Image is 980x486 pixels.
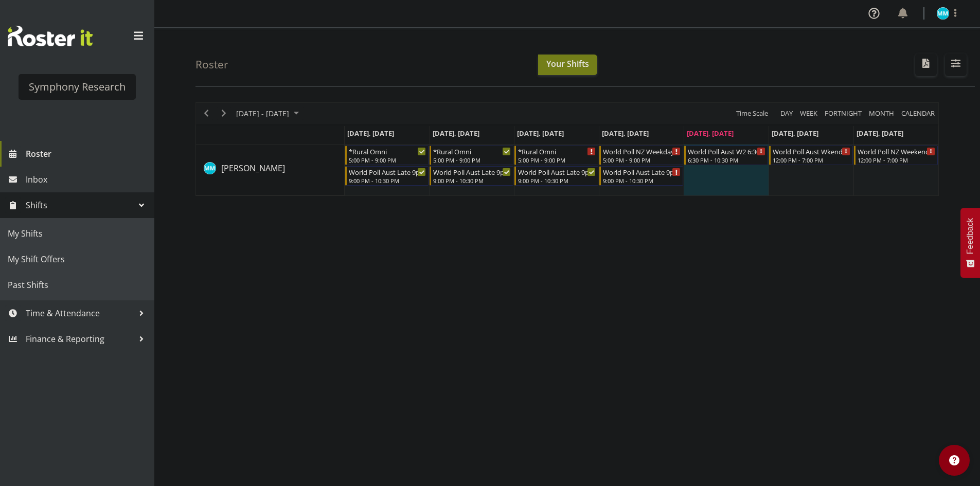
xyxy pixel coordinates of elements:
[26,197,134,213] span: Shifts
[215,103,233,124] div: next period
[430,166,513,186] div: Murphy Mulholland"s event - World Poll Aust Late 9p~10:30p Begin From Tuesday, August 19, 2025 at...
[433,146,511,156] div: *Rural Omni
[599,166,683,186] div: Murphy Mulholland"s event - World Poll Aust Late 9p~10:30p Begin From Thursday, August 21, 2025 a...
[196,145,345,195] td: Murphy Mulholland resource
[603,167,681,177] div: World Poll Aust Late 9p~10:30p
[349,146,426,156] div: *Rural Omni
[514,166,598,186] div: Murphy Mulholland"s event - World Poll Aust Late 9p~10:30p Begin From Wednesday, August 20, 2025 ...
[221,162,285,174] a: [PERSON_NAME]
[349,156,426,164] div: 5:00 PM - 9:00 PM
[345,146,429,165] div: Murphy Mulholland"s event - *Rural Omni Begin From Monday, August 18, 2025 at 5:00:00 PM GMT+12:0...
[688,156,765,164] div: 6:30 PM - 10:30 PM
[345,166,429,186] div: Murphy Mulholland"s event - World Poll Aust Late 9p~10:30p Begin From Monday, August 18, 2025 at ...
[799,107,818,120] span: Week
[538,55,597,75] button: Your Shifts
[735,107,769,120] span: Time Scale
[433,176,511,185] div: 9:00 PM - 10:30 PM
[518,146,596,156] div: *Rural Omni
[858,146,935,156] div: World Poll NZ Weekends
[26,331,134,347] span: Finance & Reporting
[867,107,896,120] button: Timeline Month
[769,146,853,165] div: Murphy Mulholland"s event - World Poll Aust Wkend Begin From Saturday, August 23, 2025 at 12:00:0...
[779,107,795,120] button: Timeline Day
[949,455,959,465] img: help-xxl-2.png
[773,146,850,156] div: World Poll Aust Wkend
[857,129,903,138] span: [DATE], [DATE]
[602,129,649,138] span: [DATE], [DATE]
[960,208,980,278] button: Feedback - Show survey
[900,107,936,120] span: calendar
[8,251,147,267] span: My Shift Offers
[824,107,863,120] span: Fortnight
[349,167,426,177] div: World Poll Aust Late 9p~10:30p
[8,277,147,293] span: Past Shifts
[8,26,93,46] img: Rosterit website logo
[198,103,215,124] div: previous period
[937,7,949,20] img: murphy-mulholland11450.jpg
[195,59,228,70] h4: Roster
[26,305,134,321] span: Time & Attendance
[430,146,513,165] div: Murphy Mulholland"s event - *Rural Omni Begin From Tuesday, August 19, 2025 at 5:00:00 PM GMT+12:...
[599,146,683,165] div: Murphy Mulholland"s event - World Poll NZ Weekdays Begin From Thursday, August 21, 2025 at 5:00:0...
[517,129,564,138] span: [DATE], [DATE]
[26,172,149,187] span: Inbox
[235,107,290,120] span: [DATE] - [DATE]
[854,146,938,165] div: Murphy Mulholland"s event - World Poll NZ Weekends Begin From Sunday, August 24, 2025 at 12:00:00...
[433,156,511,164] div: 5:00 PM - 9:00 PM
[546,58,589,69] span: Your Shifts
[26,146,149,161] span: Roster
[3,221,152,246] a: My Shifts
[603,146,681,156] div: World Poll NZ Weekdays
[235,107,304,120] button: August 2025
[217,107,231,120] button: Next
[603,176,681,185] div: 9:00 PM - 10:30 PM
[433,129,479,138] span: [DATE], [DATE]
[8,226,147,241] span: My Shifts
[798,107,819,120] button: Timeline Week
[684,146,768,165] div: Murphy Mulholland"s event - World Poll Aust W2 6:30pm~10:30pm Begin From Friday, August 22, 2025 ...
[945,53,967,76] button: Filter Shifts
[900,107,937,120] button: Month
[735,107,770,120] button: Time Scale
[603,156,681,164] div: 5:00 PM - 9:00 PM
[772,129,818,138] span: [DATE], [DATE]
[868,107,895,120] span: Month
[688,146,765,156] div: World Poll Aust W2 6:30pm~10:30pm
[3,246,152,272] a: My Shift Offers
[773,156,850,164] div: 12:00 PM - 7:00 PM
[915,53,937,76] button: Download a PDF of the roster according to the set date range.
[200,107,213,120] button: Previous
[518,156,596,164] div: 5:00 PM - 9:00 PM
[779,107,794,120] span: Day
[518,167,596,177] div: World Poll Aust Late 9p~10:30p
[349,176,426,185] div: 9:00 PM - 10:30 PM
[347,129,394,138] span: [DATE], [DATE]
[518,176,596,185] div: 9:00 PM - 10:30 PM
[3,272,152,298] a: Past Shifts
[195,102,939,196] div: Timeline Week of August 22, 2025
[687,129,734,138] span: [DATE], [DATE]
[966,218,975,254] span: Feedback
[823,107,864,120] button: Fortnight
[858,156,935,164] div: 12:00 PM - 7:00 PM
[29,79,126,95] div: Symphony Research
[345,145,938,195] table: Timeline Week of August 22, 2025
[514,146,598,165] div: Murphy Mulholland"s event - *Rural Omni Begin From Wednesday, August 20, 2025 at 5:00:00 PM GMT+1...
[233,103,305,124] div: August 18 - 24, 2025
[433,167,511,177] div: World Poll Aust Late 9p~10:30p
